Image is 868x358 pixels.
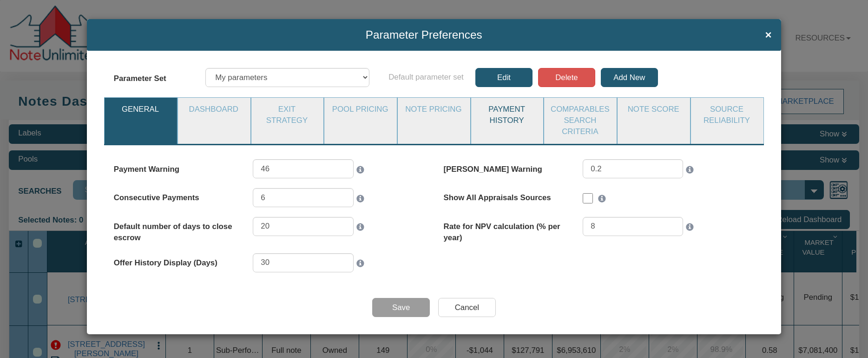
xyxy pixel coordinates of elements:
label: Consecutive Payments [114,188,243,203]
a: Dashboard [178,98,250,122]
label: Rate for NPV calculation (% per year) [444,217,573,243]
input: Add New [601,68,658,87]
label: Payment Warning [114,159,243,175]
label: Show All Appraisals Sources [444,188,573,203]
a: General [105,98,176,122]
a: Payment History [471,98,543,133]
span: × [765,29,771,41]
a: Pool Pricing [324,98,396,122]
label: Parameter Set [104,68,196,84]
a: Comparables Search Criteria [544,98,616,144]
label: Default number of days to close escrow [114,217,243,243]
input: Delete [538,68,595,87]
span: Default parameter set [388,68,470,81]
a: Note Score [618,98,689,122]
input: Cancel [438,298,495,317]
a: Exit Strategy [251,98,323,133]
a: Note Pricing [398,98,469,122]
span: Parameter Preferences [96,29,751,41]
input: Save [372,298,429,317]
a: Source Reliability [691,98,763,133]
input: Edit [475,68,533,87]
label: [PERSON_NAME] Warning [444,159,573,175]
label: Offer History Display (Days) [114,253,243,269]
